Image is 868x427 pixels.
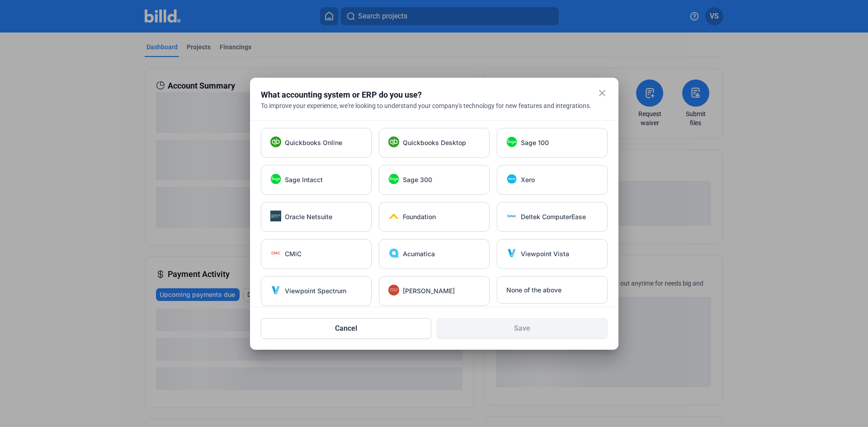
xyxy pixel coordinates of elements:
[403,175,432,184] span: Sage 300
[261,89,585,101] div: What accounting system or ERP do you use?
[521,138,549,147] span: Sage 100
[403,212,436,221] span: Foundation
[285,138,342,147] span: Quickbooks Online
[403,286,455,296] span: [PERSON_NAME]
[597,88,608,99] mat-icon: close
[521,212,586,221] span: Deltek ComputerEase
[285,175,323,184] span: Sage Intacct
[261,101,608,110] div: To improve your experience, we're looking to understand your company's technology for new feature...
[521,175,535,184] span: Xero
[506,286,561,295] span: None of the above
[285,286,346,296] span: Viewpoint Spectrum
[285,249,302,258] span: CMiC
[403,249,435,258] span: Acumatica
[437,318,608,339] button: Save
[261,318,432,339] button: Cancel
[403,138,466,147] span: Quickbooks Desktop
[285,212,332,221] span: Oracle Netsuite
[521,249,569,258] span: Viewpoint Vista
